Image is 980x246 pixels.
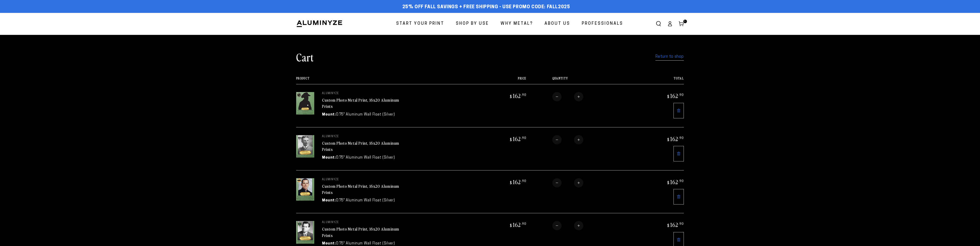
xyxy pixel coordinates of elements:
span: Why Metal? [501,20,533,28]
dt: Mount: [322,112,336,117]
span: $ [667,223,670,228]
span: 25% off FALL Savings + Free Shipping - Use Promo Code: FALL2025 [402,4,570,10]
sup: .90 [678,178,684,183]
sup: .90 [521,135,526,140]
span: Shop By Use [456,20,489,28]
a: Shop By Use [452,17,493,31]
a: Return to shop [655,53,684,61]
a: Remove 16"x20" Rectangle White Glossy Aluminyzed Photo [673,103,684,118]
bdi: 162 [509,135,526,142]
sup: .90 [521,92,526,97]
img: 16"x20" Rectangle White Glossy Aluminyzed Photo [296,178,314,201]
dd: 0.75" Aluminum Wall Float (Silver) [336,155,395,160]
a: Professionals [578,17,627,31]
img: 16"x20" Rectangle White Glossy Aluminyzed Photo [296,92,314,115]
img: Aluminyze [296,20,343,28]
input: Quantity for Custom Photo Metal Print, 16x20 Aluminum Prints [562,92,574,101]
bdi: 162 [667,135,684,142]
th: Total [636,77,684,84]
p: aluminyze [322,135,400,138]
span: About Us [545,20,570,28]
bdi: 162 [667,178,684,185]
input: Quantity for Custom Photo Metal Print, 16x20 Aluminum Prints [562,221,574,230]
bdi: 162 [667,221,684,228]
span: $ [510,137,512,142]
span: $ [667,94,670,99]
p: aluminyze [322,92,400,95]
dd: 0.75" Aluminum Wall Float (Silver) [336,198,395,203]
a: Custom Photo Metal Print, 16x20 Aluminum Prints [322,183,399,195]
bdi: 162 [509,178,526,185]
sup: .90 [678,221,684,226]
a: Custom Photo Metal Print, 16x20 Aluminum Prints [322,97,399,109]
span: $ [667,137,670,142]
sup: .90 [521,178,526,183]
a: Remove 16"x20" Rectangle White Glossy Aluminyzed Photo [673,146,684,161]
bdi: 162 [667,92,684,99]
dt: Mount: [322,198,336,203]
sup: .90 [678,135,684,140]
a: Why Metal? [497,17,537,31]
span: Professionals [582,20,623,28]
a: Custom Photo Metal Print, 16x20 Aluminum Prints [322,140,399,152]
sup: .90 [678,92,684,97]
bdi: 162 [509,92,526,99]
span: $ [510,180,512,185]
img: 16"x20" Rectangle White Glossy Aluminyzed Photo [296,135,314,158]
summary: Search our site [653,18,664,29]
span: $ [667,180,670,185]
span: $ [510,223,512,228]
input: Quantity for Custom Photo Metal Print, 16x20 Aluminum Prints [562,135,574,144]
th: Product [296,77,478,84]
p: aluminyze [322,178,400,181]
dt: Mount: [322,155,336,160]
a: Start Your Print [392,17,448,31]
th: Price [478,77,526,84]
img: 16"x20" Rectangle White Glossy Aluminyzed Photo [296,221,314,244]
sup: .90 [521,221,526,226]
a: About Us [541,17,574,31]
a: Remove 16"x20" Rectangle White Glossy Aluminyzed Photo [673,189,684,204]
bdi: 162 [509,221,526,228]
span: 5 [684,20,686,23]
h1: Cart [296,50,314,64]
span: Start Your Print [396,20,444,28]
th: Quantity [526,77,636,84]
p: aluminyze [322,221,400,224]
a: Custom Photo Metal Print, 16x20 Aluminum Prints [322,226,399,238]
dd: 0.75" Aluminum Wall Float (Silver) [336,112,395,117]
span: $ [510,94,512,99]
input: Quantity for Custom Photo Metal Print, 16x20 Aluminum Prints [562,178,574,187]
